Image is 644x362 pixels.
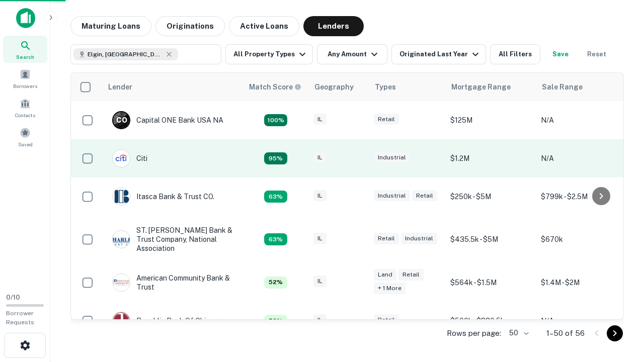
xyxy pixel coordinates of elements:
[112,188,214,206] div: Itasca Bank & Trust CO.
[112,111,223,129] div: Capital ONE Bank USA NA
[13,82,37,90] span: Borrowers
[505,326,530,340] div: 50
[313,233,327,244] div: IL
[155,16,225,36] button: Originations
[374,269,396,281] div: Land
[113,312,130,329] img: picture
[303,16,364,36] button: Lenders
[264,277,287,289] div: Capitalize uses an advanced AI algorithm to match your search with the best lender. The match sco...
[412,190,437,202] div: Retail
[249,81,299,93] h6: Match Score
[6,294,20,301] span: 0 / 10
[249,81,301,93] div: Capitalize uses an advanced AI algorithm to match your search with the best lender. The match sco...
[113,188,130,205] img: picture
[546,327,585,339] p: 1–50 of 56
[536,101,626,139] td: N/A
[445,177,536,216] td: $250k - $5M
[313,276,327,287] div: IL
[102,73,243,101] th: Lender
[581,44,613,64] button: Reset
[445,263,536,302] td: $564k - $1.5M
[112,226,233,253] div: ST. [PERSON_NAME] Bank & Trust Company, National Association
[447,327,501,339] p: Rows per page:
[594,282,644,330] iframe: Chat Widget
[225,44,313,64] button: All Property Types
[374,152,410,163] div: Industrial
[391,44,486,64] button: Originated Last Year
[3,65,47,92] a: Borrowers
[112,274,233,292] div: American Community Bank & Trust
[313,152,327,163] div: IL
[317,44,387,64] button: Any Amount
[544,44,577,64] button: Save your search to get updates of matches that match your search criteria.
[16,8,35,28] img: capitalize-icon.png
[264,315,287,327] div: Capitalize uses an advanced AI algorithm to match your search with the best lender. The match sco...
[542,81,583,93] div: Sale Range
[374,314,399,326] div: Retail
[369,73,445,101] th: Types
[374,233,399,244] div: Retail
[6,310,34,326] span: Borrower Requests
[536,263,626,302] td: $1.4M - $2M
[445,216,536,263] td: $435.5k - $5M
[113,274,130,291] img: picture
[536,302,626,340] td: N/A
[399,48,481,60] div: Originated Last Year
[3,123,47,150] a: Saved
[3,94,47,121] a: Contacts
[374,190,410,202] div: Industrial
[243,73,308,101] th: Capitalize uses an advanced AI algorithm to match your search with the best lender. The match sco...
[401,233,437,244] div: Industrial
[536,177,626,216] td: $799k - $2.5M
[229,16,299,36] button: Active Loans
[16,53,34,61] span: Search
[398,269,424,281] div: Retail
[313,190,327,202] div: IL
[112,149,147,167] div: Citi
[451,81,511,93] div: Mortgage Range
[264,191,287,203] div: Capitalize uses an advanced AI algorithm to match your search with the best lender. The match sco...
[70,16,151,36] button: Maturing Loans
[536,73,626,101] th: Sale Range
[116,115,127,126] p: C O
[314,81,354,93] div: Geography
[3,36,47,63] a: Search
[445,73,536,101] th: Mortgage Range
[445,302,536,340] td: $500k - $880.5k
[112,312,222,330] div: Republic Bank Of Chicago
[264,114,287,126] div: Capitalize uses an advanced AI algorithm to match your search with the best lender. The match sco...
[374,114,399,125] div: Retail
[375,81,396,93] div: Types
[374,283,406,294] div: + 1 more
[264,152,287,164] div: Capitalize uses an advanced AI algorithm to match your search with the best lender. The match sco...
[264,233,287,245] div: Capitalize uses an advanced AI algorithm to match your search with the best lender. The match sco...
[113,150,130,167] img: picture
[313,114,327,125] div: IL
[607,325,623,341] button: Go to next page
[18,140,33,148] span: Saved
[113,231,130,248] img: picture
[536,216,626,263] td: $670k
[536,139,626,177] td: N/A
[88,50,163,59] span: Elgin, [GEOGRAPHIC_DATA], [GEOGRAPHIC_DATA]
[15,111,35,119] span: Contacts
[313,314,327,326] div: IL
[108,81,132,93] div: Lender
[490,44,540,64] button: All Filters
[445,139,536,177] td: $1.2M
[308,73,369,101] th: Geography
[445,101,536,139] td: $125M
